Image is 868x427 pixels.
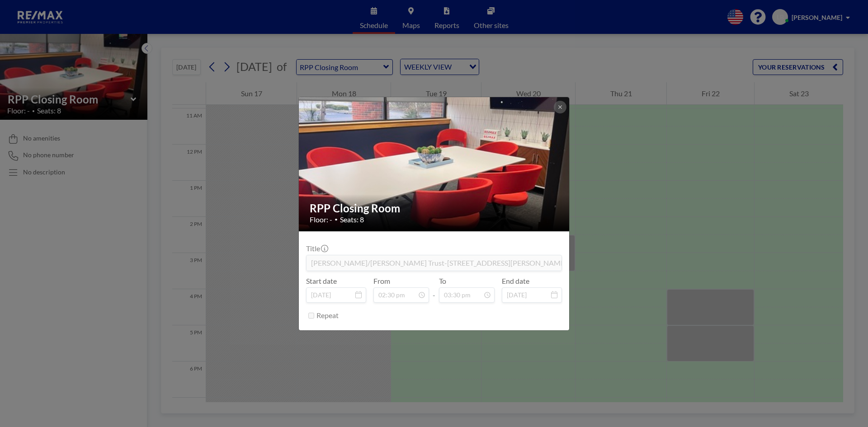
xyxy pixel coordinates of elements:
span: Floor: - [310,215,332,224]
label: Repeat [316,311,339,320]
label: To [439,277,446,286]
label: From [373,277,390,286]
label: Start date [306,277,337,286]
span: • [335,216,338,223]
label: Title [306,244,327,253]
h2: RPP Closing Room [310,202,559,215]
span: - [433,280,435,300]
span: Seats: 8 [340,215,364,224]
label: End date [502,277,529,286]
input: (No title) [307,255,561,271]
